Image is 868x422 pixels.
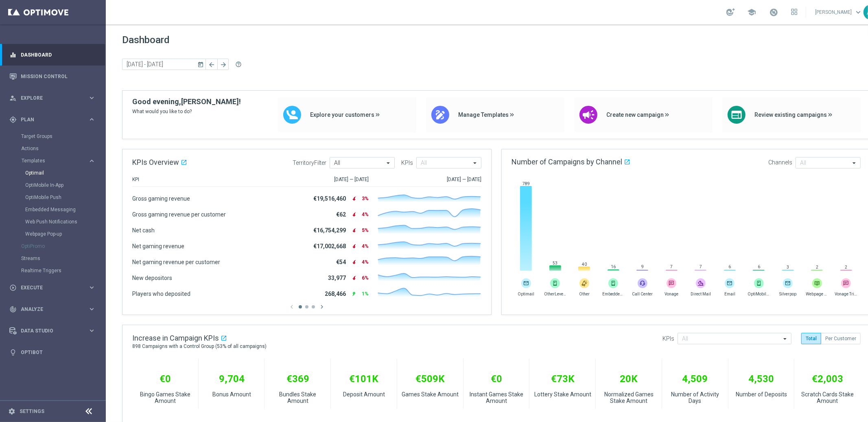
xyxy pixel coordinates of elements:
[747,8,756,17] span: school
[25,216,105,228] div: Web Push Notifications
[9,306,88,313] div: Analyze
[9,94,88,102] div: Explore
[9,349,17,356] i: lightbulb
[9,51,17,59] i: equalizer
[25,170,85,176] a: Optimail
[22,158,88,163] div: Templates
[88,116,96,123] i: keyboard_arrow_right
[21,66,96,87] a: Mission Control
[9,116,88,123] div: Plan
[9,328,96,334] button: Data Studio keyboard_arrow_right
[21,240,105,252] div: OptiPromo
[9,116,17,123] i: gps_fixed
[88,94,96,102] i: keyboard_arrow_right
[21,142,105,155] div: Actions
[20,409,44,414] a: Settings
[21,130,105,142] div: Target Groups
[88,284,96,291] i: keyboard_arrow_right
[8,408,15,415] i: settings
[21,145,85,152] a: Actions
[25,179,105,191] div: OptiMobile In-App
[25,219,85,225] a: Web Push Notifications
[9,95,96,101] button: person_search Explore keyboard_arrow_right
[21,133,85,140] a: Target Groups
[21,155,105,240] div: Templates
[9,44,96,66] div: Dashboard
[9,306,17,313] i: track_changes
[21,328,88,333] span: Data Studio
[21,96,88,101] span: Explore
[21,117,88,122] span: Plan
[21,265,105,277] div: Realtime Triggers
[88,157,96,165] i: keyboard_arrow_right
[21,307,88,312] span: Analyze
[25,203,105,216] div: Embedded Messaging
[21,44,96,66] a: Dashboard
[21,267,85,274] a: Realtime Triggers
[25,182,85,188] a: OptiMobile In-App
[21,252,105,265] div: Streams
[21,255,85,262] a: Streams
[9,116,96,123] button: gps_fixed Plan keyboard_arrow_right
[25,194,85,201] a: OptiMobile Push
[21,341,96,363] a: Optibot
[88,305,96,313] i: keyboard_arrow_right
[9,341,96,363] div: Optibot
[9,284,88,291] div: Execute
[814,6,864,18] a: [PERSON_NAME]keyboard_arrow_down
[25,206,85,213] a: Embedded Messaging
[9,73,96,80] button: Mission Control
[21,157,96,164] button: Templates keyboard_arrow_right
[25,228,105,240] div: Webpage Pop-up
[9,306,96,313] button: track_changes Analyze keyboard_arrow_right
[9,52,96,58] button: equalizer Dashboard
[88,327,96,335] i: keyboard_arrow_right
[9,327,88,335] div: Data Studio
[9,349,96,356] button: lightbulb Optibot
[854,8,863,17] span: keyboard_arrow_down
[9,94,17,102] i: person_search
[25,191,105,203] div: OptiMobile Push
[9,66,96,87] div: Mission Control
[25,167,105,179] div: Optimail
[25,231,85,237] a: Webpage Pop-up
[9,284,17,291] i: play_circle_outline
[21,285,88,290] span: Execute
[9,284,96,291] button: play_circle_outline Execute keyboard_arrow_right
[22,158,80,163] span: Templates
